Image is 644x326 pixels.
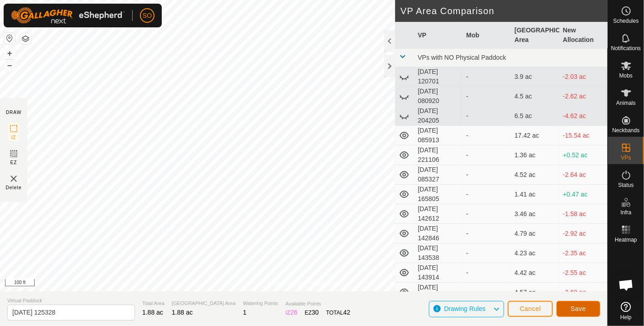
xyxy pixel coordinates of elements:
[511,126,559,145] td: 17.42 ac
[621,155,631,160] span: VPs
[172,300,236,307] span: [GEOGRAPHIC_DATA] Area
[418,54,506,61] span: VPs with NO Physical Paddock
[466,92,507,101] div: -
[466,288,507,297] div: -
[613,18,639,24] span: Schedules
[620,315,632,320] span: Help
[243,300,278,307] span: Watering Points
[466,190,507,199] div: -
[312,309,319,316] span: 30
[326,308,350,317] div: TOTAL
[172,309,193,316] span: 1.88 ac
[619,73,633,78] span: Mobs
[290,309,298,316] span: 26
[414,283,463,302] td: [DATE] 144058
[520,305,541,312] span: Cancel
[414,145,463,165] td: [DATE] 221106
[511,224,559,243] td: 4.79 ac
[511,204,559,224] td: 3.46 ac
[414,87,463,106] td: [DATE] 080920
[511,263,559,283] td: 4.42 ac
[466,170,507,180] div: -
[511,243,559,263] td: 4.23 ac
[4,48,15,59] button: +
[414,106,463,126] td: [DATE] 204205
[559,87,608,106] td: -2.62 ac
[613,271,640,299] div: Open chat
[414,185,463,204] td: [DATE] 165805
[414,224,463,243] td: [DATE] 142846
[414,67,463,87] td: [DATE] 120701
[559,283,608,302] td: -2.69 ac
[401,5,608,16] h2: VP Area Comparison
[305,308,319,317] div: EZ
[511,165,559,185] td: 4.52 ac
[559,106,608,126] td: -4.62 ac
[466,131,507,140] div: -
[620,210,631,215] span: Infra
[612,128,639,133] span: Neckbands
[559,126,608,145] td: -15.54 ac
[142,309,163,316] span: 1.88 ac
[414,243,463,263] td: [DATE] 143538
[466,209,507,219] div: -
[559,263,608,283] td: -2.55 ac
[463,22,511,49] th: Mob
[313,279,340,288] a: Contact Us
[611,46,641,51] span: Notifications
[559,185,608,204] td: +0.47 ac
[559,67,608,87] td: -2.03 ac
[466,268,507,278] div: -
[4,60,15,71] button: –
[559,22,608,49] th: New Allocation
[285,300,350,308] span: Available Points
[11,134,16,141] span: IZ
[343,309,350,316] span: 42
[511,106,559,126] td: 6.5 ac
[414,126,463,145] td: [DATE] 085913
[616,100,636,106] span: Animals
[511,22,559,49] th: [GEOGRAPHIC_DATA] Area
[511,185,559,204] td: 1.41 ac
[8,173,19,184] img: VP
[10,159,17,166] span: EZ
[414,22,463,49] th: VP
[6,184,22,191] span: Delete
[511,67,559,87] td: 3.9 ac
[444,305,485,312] span: Drawing Rules
[556,301,600,317] button: Save
[559,165,608,185] td: -2.64 ac
[559,224,608,243] td: -2.92 ac
[466,248,507,258] div: -
[11,7,125,24] img: Gallagher Logo
[511,145,559,165] td: 1.36 ac
[285,308,297,317] div: IZ
[615,237,637,243] span: Heatmap
[508,301,553,317] button: Cancel
[559,204,608,224] td: -1.58 ac
[243,309,247,316] span: 1
[466,72,507,82] div: -
[414,204,463,224] td: [DATE] 142612
[466,229,507,238] div: -
[618,182,634,188] span: Status
[20,33,31,44] button: Map Layers
[559,145,608,165] td: +0.52 ac
[414,263,463,283] td: [DATE] 143914
[511,283,559,302] td: 4.57 ac
[571,305,586,312] span: Save
[6,109,21,116] div: DRAW
[4,33,15,44] button: Reset Map
[268,279,302,288] a: Privacy Policy
[559,243,608,263] td: -2.35 ac
[511,87,559,106] td: 4.5 ac
[142,300,165,307] span: Total Area
[608,298,644,324] a: Help
[143,11,152,21] span: SO
[466,111,507,121] div: -
[7,297,135,305] span: Virtual Paddock
[414,165,463,185] td: [DATE] 085327
[466,150,507,160] div: -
